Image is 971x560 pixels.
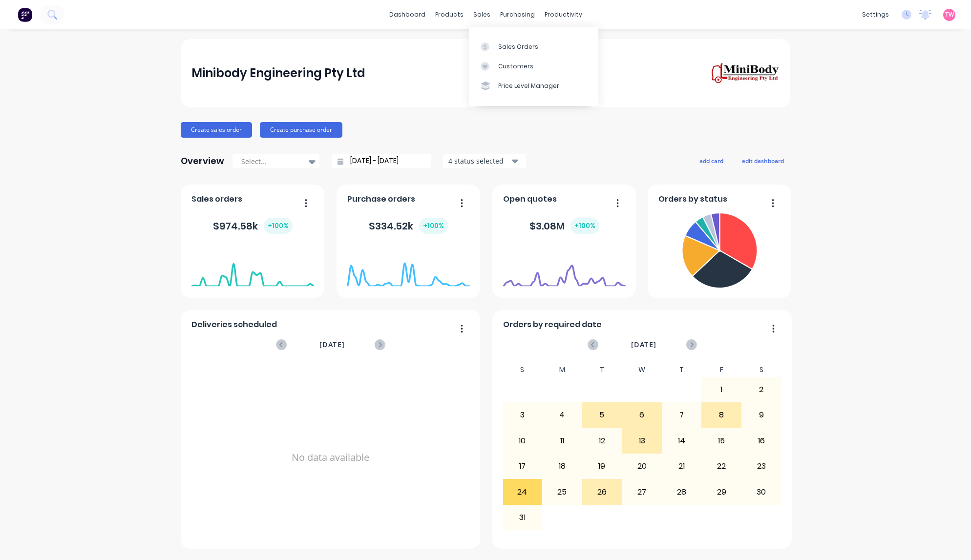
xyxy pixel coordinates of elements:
[742,403,781,427] div: 9
[264,218,293,234] div: + 100 %
[741,363,781,377] div: S
[742,454,781,478] div: 23
[443,154,526,168] button: 4 status selected
[702,454,741,478] div: 22
[495,7,540,22] div: purchasing
[503,363,543,377] div: S
[430,7,468,22] div: products
[369,218,448,234] div: $ 334.52k
[583,479,622,504] div: 26
[503,193,557,205] span: Open quotes
[662,454,701,478] div: 21
[18,7,32,22] img: Factory
[622,363,662,377] div: W
[736,154,790,167] button: edit dashboard
[631,339,656,350] span: [DATE]
[543,403,582,427] div: 4
[945,10,954,19] span: TW
[742,377,781,402] div: 2
[622,479,661,504] div: 27
[540,7,587,22] div: productivity
[693,154,730,167] button: add card
[469,76,598,96] a: Price Level Manager
[503,479,542,504] div: 24
[702,479,741,504] div: 29
[570,218,599,234] div: + 100 %
[662,363,702,377] div: T
[503,454,542,478] div: 17
[542,363,582,377] div: M
[622,403,661,427] div: 6
[191,363,470,552] div: No data available
[543,479,582,504] div: 25
[711,62,780,84] img: Minibody Engineering Pty Ltd
[260,122,342,138] button: Create purchase order
[469,37,598,56] a: Sales Orders
[857,7,894,22] div: settings
[702,429,741,453] div: 15
[583,403,622,427] div: 5
[702,377,741,402] div: 1
[419,218,448,234] div: + 100 %
[701,363,741,377] div: F
[191,193,242,205] span: Sales orders
[742,429,781,453] div: 16
[503,505,542,530] div: 31
[503,403,542,427] div: 3
[658,193,727,205] span: Orders by status
[181,151,224,171] div: Overview
[498,42,538,51] div: Sales Orders
[543,454,582,478] div: 18
[543,429,582,453] div: 11
[622,454,661,478] div: 20
[742,479,781,504] div: 30
[503,429,542,453] div: 10
[319,339,345,350] span: [DATE]
[213,218,293,234] div: $ 974.58k
[191,319,277,331] span: Deliveries scheduled
[181,122,252,138] button: Create sales order
[622,429,661,453] div: 13
[468,7,495,22] div: sales
[662,403,701,427] div: 7
[583,429,622,453] div: 12
[448,156,510,166] div: 4 status selected
[384,7,430,22] a: dashboard
[582,363,622,377] div: T
[498,62,533,71] div: Customers
[191,63,365,83] div: Minibody Engineering Pty Ltd
[662,479,701,504] div: 28
[347,193,415,205] span: Purchase orders
[702,403,741,427] div: 8
[498,82,559,90] div: Price Level Manager
[583,454,622,478] div: 19
[529,218,599,234] div: $ 3.08M
[469,57,598,76] a: Customers
[662,429,701,453] div: 14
